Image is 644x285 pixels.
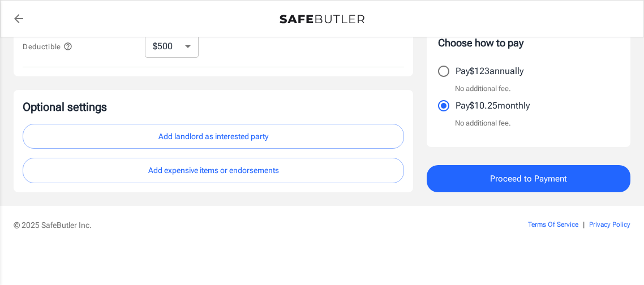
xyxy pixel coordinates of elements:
[490,171,567,186] span: Proceed to Payment
[7,7,30,30] a: back to quotes
[455,83,511,94] p: No additional fee.
[583,221,585,228] span: |
[438,35,619,50] p: Choose how to pay
[14,219,473,231] p: © 2025 SafeButler Inc.
[528,221,578,228] a: Terms Of Service
[23,124,404,149] button: Add landlord as interested party
[456,99,530,113] p: Pay $10.25 monthly
[23,99,404,115] p: Optional settings
[23,40,72,53] button: Deductible
[23,158,404,183] button: Add expensive items or endorsements
[23,42,72,51] span: Deductible
[456,64,523,78] p: Pay $123 annually
[455,118,511,129] p: No additional fee.
[589,221,630,228] a: Privacy Policy
[280,15,364,24] img: Back to quotes
[427,165,630,192] button: Proceed to Payment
